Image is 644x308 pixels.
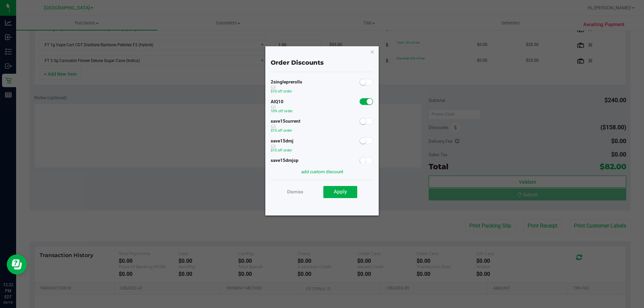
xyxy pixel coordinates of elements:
span: discount can be used with other discounts [271,124,301,129]
span: discount can be used with other discounts [271,85,302,89]
div: 2singleprerolls [271,79,302,97]
span: Apply [334,189,347,195]
div: save15dmjcp [271,157,299,175]
div: save15dmj [271,138,293,156]
a: Dismiss [287,186,303,198]
div: save15current [271,118,301,136]
button: Apply [323,186,357,198]
span: $15 off order [271,148,292,152]
span: $10 off order [271,89,292,94]
span: $15 off order [271,128,292,133]
a: add custom discount [301,169,343,174]
iframe: Resource center [7,254,27,274]
div: AIQ10 [271,99,293,117]
span: discount can be used with other discounts [271,144,293,148]
h4: Order Discounts [271,60,373,66]
span: discount can be used with other discounts [271,105,293,109]
span: 10% off order [271,109,293,113]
